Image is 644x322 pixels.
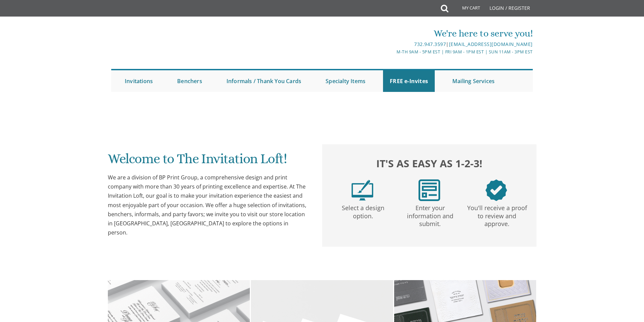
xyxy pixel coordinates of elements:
[170,70,209,92] a: Benchers
[448,1,485,18] a: My Cart
[252,40,533,48] div: |
[118,70,160,92] a: Invitations
[108,173,309,237] div: We are a division of BP Print Group, a comprehensive design and print company with more than 30 y...
[220,70,308,92] a: Informals / Thank You Cards
[331,201,395,220] p: Select a design option.
[252,27,533,40] div: We're here to serve you!
[465,201,529,228] p: You'll receive a proof to review and approve.
[352,179,373,201] img: step1.png
[319,70,372,92] a: Specialty Items
[398,201,462,228] p: Enter your information and submit.
[449,41,533,47] a: [EMAIL_ADDRESS][DOMAIN_NAME]
[108,151,309,171] h1: Welcome to The Invitation Loft!
[383,70,435,92] a: FREE e-Invites
[446,70,501,92] a: Mailing Services
[419,179,440,201] img: step2.png
[485,179,507,201] img: step3.png
[414,41,446,47] a: 732.947.3597
[252,48,533,55] div: M-Th 9am - 5pm EST | Fri 9am - 1pm EST | Sun 11am - 3pm EST
[329,156,530,171] h2: It's as easy as 1-2-3!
